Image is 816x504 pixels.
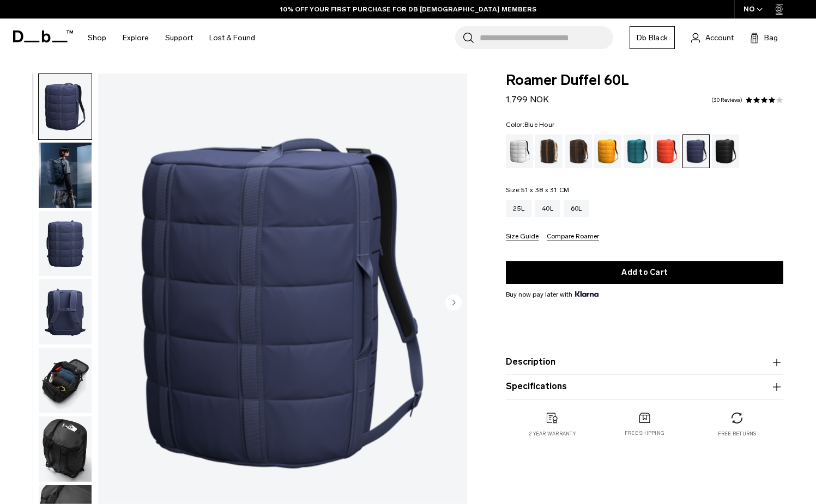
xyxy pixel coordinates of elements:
[506,380,783,394] button: Specifications
[506,187,569,193] legend: Size:
[38,279,92,345] button: Roamer Duffel 60L Blue Hour
[535,200,560,217] a: 40L
[712,134,739,168] a: Black Out
[80,19,263,57] nav: Main Navigation
[506,200,531,217] a: 25L
[624,134,651,168] a: Midnight Teal
[506,134,533,168] a: White Out
[39,143,92,208] img: Roamer Duffel 60L Blue Hour
[39,74,92,139] img: Roamer Duffel 60L Blue Hour
[38,416,92,482] button: Roamer Duffel 60L Blue Hour
[750,31,778,44] button: Bag
[165,19,193,57] a: Support
[653,134,680,168] a: Falu Red
[506,233,539,241] button: Size Guide
[445,294,462,312] button: Next slide
[691,31,734,44] a: Account
[38,211,92,277] button: Roamer Duffel 60L Blue Hour
[521,186,570,194] span: 51 x 38 x 31 CM
[625,429,664,437] p: Free shipping
[506,356,783,369] button: Description
[39,348,92,413] img: Roamer Duffel 60L Blue Hour
[39,416,92,482] img: Roamer Duffel 60L Blue Hour
[565,134,592,168] a: Espresso
[506,121,554,128] legend: Color:
[38,347,92,414] button: Roamer Duffel 60L Blue Hour
[39,279,92,345] img: Roamer Duffel 60L Blue Hour
[506,73,783,88] span: Roamer Duffel 60L
[123,19,149,57] a: Explore
[718,430,757,438] p: Free returns
[564,200,589,217] a: 60L
[280,4,536,14] a: 10% OFF YOUR FIRST PURCHASE FOR DB [DEMOGRAPHIC_DATA] MEMBERS
[88,19,106,57] a: Shop
[630,26,675,49] a: Db Black
[209,19,255,57] a: Lost & Found
[711,97,742,103] a: 30 reviews
[39,211,92,276] img: Roamer Duffel 60L Blue Hour
[535,134,563,168] a: Cappuccino
[594,134,621,168] a: Parhelion Orange
[38,73,92,140] button: Roamer Duffel 60L Blue Hour
[529,430,576,438] p: 2 year warranty
[506,290,599,299] span: Buy now pay later with
[575,291,599,297] img: {"height" => 20, "alt" => "Klarna"}
[705,32,734,44] span: Account
[506,94,549,105] span: 1.799 NOK
[524,121,554,128] span: Blue Hour
[547,233,599,241] button: Compare Roamer
[682,134,710,168] a: Blue Hour
[764,32,778,44] span: Bag
[38,142,92,208] button: Roamer Duffel 60L Blue Hour
[506,261,783,284] button: Add to Cart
